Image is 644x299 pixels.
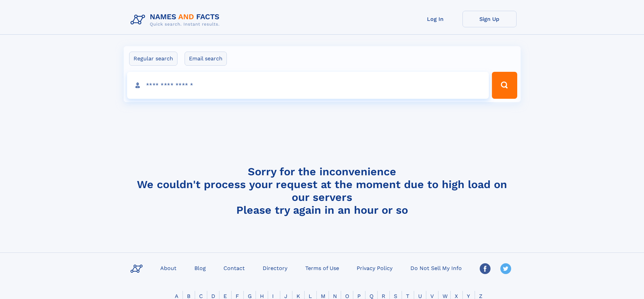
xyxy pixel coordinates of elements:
a: Contact [221,263,247,273]
label: Regular search [129,52,177,66]
h4: Sorry for the inconvenience We couldn't process your request at the moment due to high load on ou... [128,165,517,216]
button: Search Button [492,72,517,99]
a: Terms of Use [303,263,342,273]
a: Privacy Policy [354,263,395,273]
img: Logo Names and Facts [128,11,225,29]
a: Blog [192,263,209,273]
label: Email search [185,52,227,66]
img: Facebook [480,263,491,274]
a: Directory [260,263,290,273]
a: Do Not Sell My Info [408,263,464,273]
a: Sign Up [462,11,517,27]
input: search input [127,72,489,99]
a: About [158,263,179,273]
img: Twitter [500,263,511,274]
a: Log In [408,11,462,27]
